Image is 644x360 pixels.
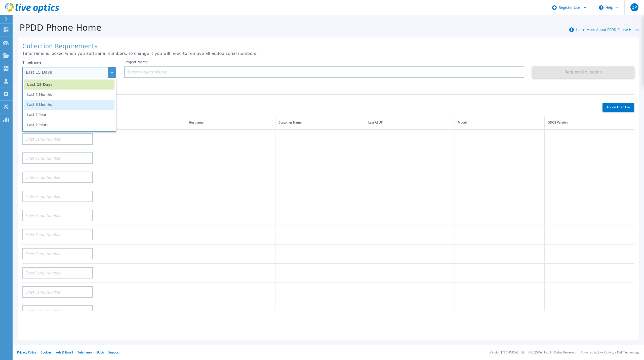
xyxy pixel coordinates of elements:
[528,351,576,354] li: © 2025 Dell Inc. All Rights Reserved
[108,350,119,354] a: Support
[22,305,93,317] input: Enter Serial Number
[24,120,114,130] li: Last 2 Years
[22,248,93,259] input: Enter Serial Number
[24,100,114,110] li: Last 6 Months
[581,351,639,354] li: Powered by Live Optics, a Dell Technology
[490,351,524,354] li: Version: [TECHNICAL_ID]
[22,133,93,145] input: Enter Serial Number
[22,152,93,164] input: Enter Serial Number
[26,70,107,75] div: Last 15 Days
[544,116,634,130] th: DDOS Version
[22,107,594,112] p: 0 of 20 (max) serial numbers are added.
[124,66,524,78] input: Enter Project Name
[22,51,634,56] p: Timeframe is locked when you add serial numbers. To change it you will need to remove all added s...
[24,79,114,90] li: Last 15 Days
[96,350,104,354] a: EULA
[275,116,365,130] th: Customer Name
[56,350,73,354] a: Ads & Email
[22,229,93,240] input: Enter Serial Number
[13,23,102,33] h1: PPDD Phone Home
[22,286,93,298] input: Enter Serial Number
[455,116,545,130] th: Model
[576,27,639,32] a: Learn More About PPDD Phone Home
[22,267,93,278] input: Enter Serial Number
[22,191,93,202] input: Enter Serial Number
[96,116,186,130] th: Status
[532,66,634,78] button: Request Collection
[24,90,114,100] li: Last 2 Months
[22,60,42,64] label: Timeframe
[77,350,92,354] a: Telemetry
[22,210,93,221] input: Enter Serial Number
[124,60,148,64] label: Project Name
[22,172,93,183] input: Enter Serial Number
[17,350,36,354] a: Privacy Policy
[602,103,634,112] label: Import From File
[365,116,455,130] th: Last ASUP
[22,99,594,106] h1: Serial Numbers
[24,110,114,120] li: Last 1 Year
[631,5,637,9] span: DP
[186,116,275,130] th: Hostname
[22,43,634,50] h1: Collection Requirements
[41,350,52,354] a: Cookies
